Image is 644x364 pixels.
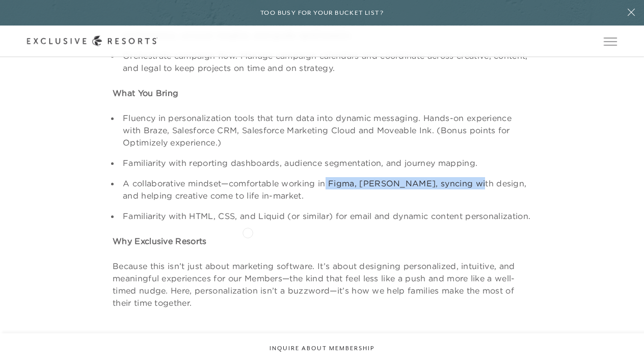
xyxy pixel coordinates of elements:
iframe: Qualified Messenger [597,317,644,364]
strong: What You Bring [113,88,178,98]
li: Familiarity with reporting dashboards, audience segmentation, and journey mapping. [120,157,531,169]
li: Orchestrate campaign flow. Manage campaign calendars and coordinate across creative, content, and... [120,50,531,74]
li: Familiarity with HTML, CSS, and Liquid (or similar) for email and dynamic content personalization. [120,210,531,222]
li: Fluency in personalization tools that turn data into dynamic messaging. Hands-on experience with ... [120,112,531,149]
strong: Why Exclusive Resorts [113,236,207,246]
button: Open navigation [604,38,617,45]
h6: Too busy for your bucket list? [260,8,384,18]
li: A collaborative mindset—comfortable working in Figma, [PERSON_NAME], syncing with design, and hel... [120,177,531,202]
p: Because this isn’t just about marketing software. It’s about designing personalized, intuitive, a... [113,260,531,309]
